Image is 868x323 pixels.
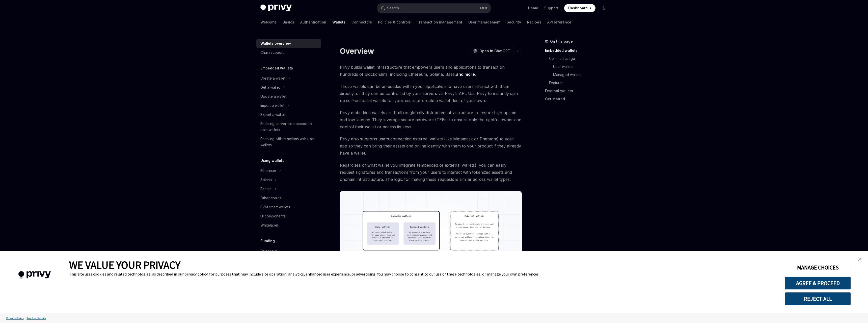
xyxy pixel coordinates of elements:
[260,75,285,81] div: Create a wallet
[785,261,851,274] button: MANAGE CHOICES
[260,238,275,244] h5: Funding
[300,16,326,28] a: Authentication
[564,4,595,12] a: Dashboard
[549,55,612,63] a: Common usage
[283,16,294,28] a: Basics
[470,47,513,55] button: Open in ChatGPT
[340,109,522,130] span: Privy embedded wallets are built on globally distributed infrastructure to ensure high uptime and...
[340,191,522,274] img: images/walletoverview.png
[260,177,272,183] div: Solana
[260,195,281,201] div: Other chains
[340,83,522,104] span: These wallets can be embedded within your application to have users interact with them directly, ...
[855,254,865,264] a: close banner
[260,65,293,71] h5: Embedded wallets
[468,16,501,28] a: User management
[256,110,321,119] a: Export a wallet
[387,5,401,11] div: Search...
[340,135,522,157] span: Privy also supports users connecting external wallets (like Metamask or Phantom) to your app so t...
[332,16,345,28] a: Wallets
[256,221,321,230] a: Whitelabel
[256,92,321,101] a: Update a wallet
[25,314,47,322] a: Tracker Details
[260,248,277,254] div: Overview
[256,212,321,221] a: UI components
[69,271,777,277] div: This site uses cookies and related technologies, as described in our privacy policy, for purposes...
[260,103,284,109] div: Import a wallet
[549,79,612,87] a: Features
[256,193,321,203] a: Other chains
[547,16,571,28] a: API reference
[377,4,491,13] button: Search...CtrlK
[456,72,475,77] a: and more
[785,292,851,305] button: REJECT ALL
[340,162,522,183] span: Regardless of what wallet you integrate (embedded or external wallets), you can easily request si...
[417,16,462,28] a: Transaction management
[260,112,285,118] div: Export a wallet
[545,46,612,55] a: Embedded wallets
[69,258,180,271] span: WE VALUE YOUR PRIVACY
[545,87,612,95] a: External wallets
[260,158,284,164] h5: Using wallets
[528,6,538,11] a: Demo
[8,264,62,286] img: company logo
[260,213,285,219] div: UI components
[858,257,861,261] img: close banner
[260,40,291,46] div: Wallets overview
[545,95,612,103] a: Get started
[260,121,318,133] div: Enabling server-side access to user wallets
[260,186,272,192] div: Bitcoin
[544,6,558,11] a: Support
[260,204,290,210] div: EVM smart wallets
[260,93,286,100] div: Update a wallet
[553,63,612,71] a: User wallets
[340,64,522,78] span: Privy builds wallet infrastructure that empowers users and applications to transact on hundreds o...
[600,4,608,12] button: Toggle dark mode
[507,16,521,28] a: Security
[568,6,588,11] span: Dashboard
[550,38,573,44] span: On this page
[256,134,321,150] a: Enabling offline actions with user wallets
[351,16,372,28] a: Connectors
[260,84,280,90] div: Get a wallet
[256,119,321,134] a: Enabling server-side access to user wallets
[479,48,510,54] span: Open in ChatGPT
[256,39,321,48] a: Wallets overview
[260,49,284,56] div: Chain support
[260,222,278,228] div: Whitelabel
[260,5,292,12] img: dark logo
[480,6,487,10] span: Ctrl K
[5,314,25,322] a: Privacy Policy
[785,277,851,290] button: AGREE & PROCEED
[260,136,318,148] div: Enabling offline actions with user wallets
[553,71,612,79] a: Managed wallets
[256,48,321,57] a: Chain support
[527,16,541,28] a: Recipes
[260,16,277,28] a: Welcome
[256,246,321,256] a: Overview
[340,46,374,56] h1: Overview
[378,16,411,28] a: Policies & controls
[260,168,276,174] div: Ethereum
